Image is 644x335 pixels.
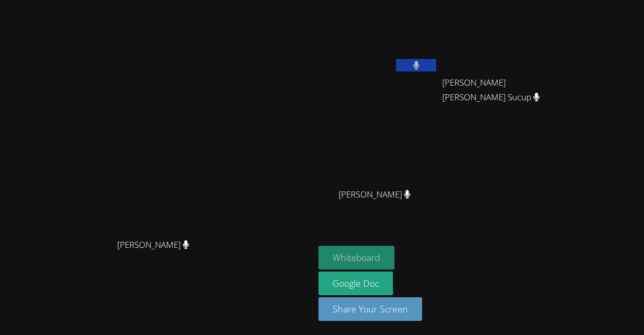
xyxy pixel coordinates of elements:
[318,272,393,295] a: Google Doc
[339,187,411,202] span: [PERSON_NAME]
[442,76,554,105] span: [PERSON_NAME] [PERSON_NAME] Sucup
[318,297,422,321] button: Share Your Screen
[318,246,394,270] button: Whiteboard
[117,238,189,252] span: [PERSON_NAME]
